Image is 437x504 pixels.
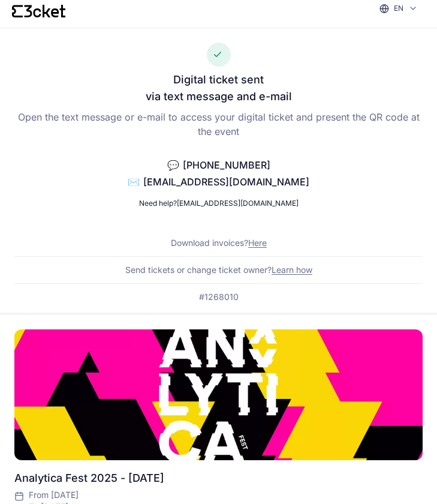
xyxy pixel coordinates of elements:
a: Learn how [272,265,312,275]
p: #1268010 [199,291,239,303]
h3: Digital ticket sent [173,71,264,88]
h3: via text message and e-mail [146,88,292,105]
p: Download invoices? [171,237,267,249]
div: Analytica Fest 2025 - [DATE] [14,470,423,487]
p: Send tickets or change ticket owner? [125,264,312,276]
p: Open the text message or e-mail to access your digital ticket and present the QR code at the event [14,110,423,139]
span: [PHONE_NUMBER] [183,159,270,171]
span: 💬 [167,159,179,171]
span: Need help? [139,199,177,208]
a: [EMAIL_ADDRESS][DOMAIN_NAME] [177,199,299,208]
span: ✉️ [128,176,140,188]
span: [EMAIL_ADDRESS][DOMAIN_NAME] [143,176,309,188]
p: en [394,4,403,13]
a: Here [248,238,267,248]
